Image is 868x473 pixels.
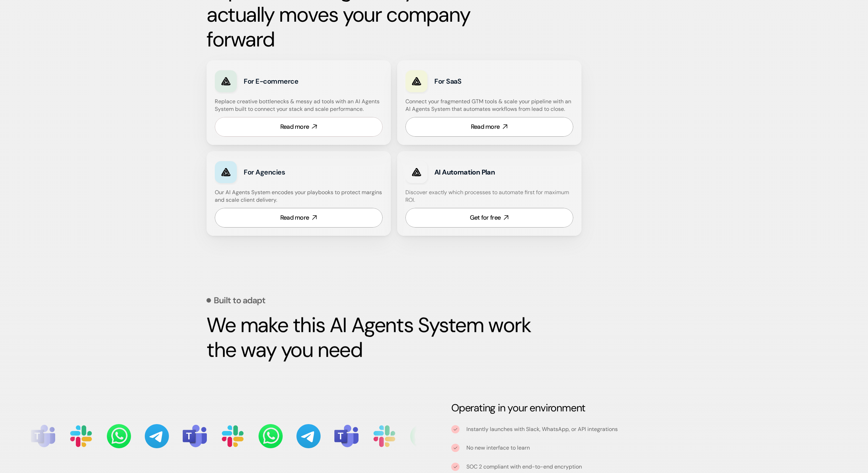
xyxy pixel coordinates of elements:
[405,98,577,113] h4: Connect your fragmented GTM tools & scale your pipeline with an AI Agents System that automates w...
[470,213,501,222] div: Get for free
[405,208,573,228] a: Get for free
[453,465,457,469] img: tick icon
[466,444,840,452] p: No new interface to learn
[471,123,500,131] div: Read more
[453,446,457,450] img: tick icon
[434,168,495,177] strong: AI Automation Plan
[244,76,338,86] h3: For E-commerce
[405,189,573,204] h4: Discover exactly which processes to automate first for maximum ROI.
[244,167,338,177] h3: For Agencies
[451,401,840,415] h3: Operating in your environment
[206,312,535,364] strong: We make this AI Agents System work the way you need
[280,213,309,222] div: Read more
[453,427,457,431] img: tick icon
[434,76,528,86] h3: For SaaS
[466,425,840,433] p: Instantly launches with Slack, WhatsApp, or API integrations
[405,117,573,137] a: Read more
[214,296,265,305] p: Built to adapt
[215,208,383,228] a: Read more
[215,98,381,113] h4: Replace creative bottlenecks & messy ad tools with an AI Agents System built to connect your stac...
[215,117,383,137] a: Read more
[466,462,582,471] p: SOC 2 compliant with end-to-end encryption
[280,123,309,131] div: Read more
[215,189,383,204] h4: Our AI Agents System encodes your playbooks to protect margins and scale client delivery.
